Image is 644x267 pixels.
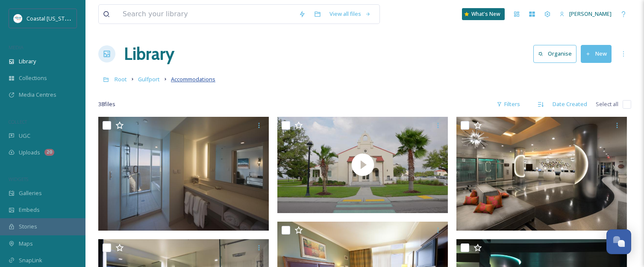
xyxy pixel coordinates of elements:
[19,91,56,99] span: Media Centres
[325,6,375,22] a: View all files
[569,10,612,18] span: [PERSON_NAME]
[138,75,160,83] span: Gulfport
[19,148,40,157] span: Uploads
[26,14,76,22] span: Coastal [US_STATE]
[555,6,616,22] a: [PERSON_NAME]
[456,117,627,231] img: Island View Casino Resort Beach Tower lobby.jpg
[19,132,30,140] span: UGC
[14,14,22,23] img: download%20%281%29.jpeg
[548,96,591,113] div: Date Created
[19,256,42,264] span: SnapLink
[277,117,448,213] img: thumbnail
[492,96,524,113] div: Filters
[171,75,215,83] span: Accommodations
[462,8,505,20] a: What's New
[19,206,40,214] span: Embeds
[115,74,127,84] a: Root
[19,222,37,231] span: Stories
[581,45,612,62] button: New
[606,229,631,254] button: Open Chat
[171,74,215,84] a: Accommodations
[19,189,42,197] span: Galleries
[98,117,269,231] img: Island View Casino Resort Beach Tower bathroom 2.jpg
[115,75,127,83] span: Root
[118,5,294,24] input: Search your library
[533,45,576,62] button: Organise
[19,57,36,65] span: Library
[98,100,115,108] span: 38 file s
[9,119,27,125] span: COLLECT
[9,176,28,182] span: WIDGETS
[44,149,54,156] div: 20
[9,44,24,50] span: MEDIA
[596,100,618,108] span: Select all
[19,240,33,248] span: Maps
[124,41,174,67] a: Library
[138,74,160,84] a: Gulfport
[19,74,47,82] span: Collections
